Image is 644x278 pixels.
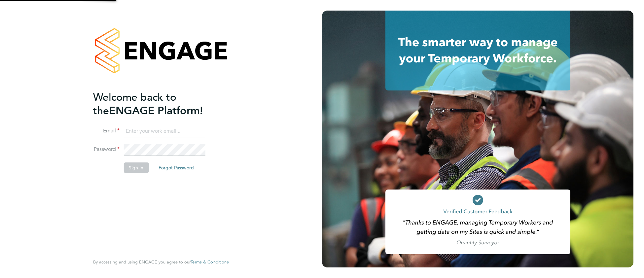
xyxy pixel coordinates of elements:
[191,260,229,265] a: Terms & Conditions
[153,162,199,173] button: Forgot Password
[124,162,149,173] button: Sign In
[191,259,229,265] span: Terms & Conditions
[93,90,222,118] h2: ENGAGE Platform!
[93,259,229,265] span: By accessing and using ENGAGE you agree to our
[124,125,205,137] input: Enter your work email...
[93,91,176,117] span: Welcome back to the
[93,127,120,134] label: Email
[93,146,120,153] label: Password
